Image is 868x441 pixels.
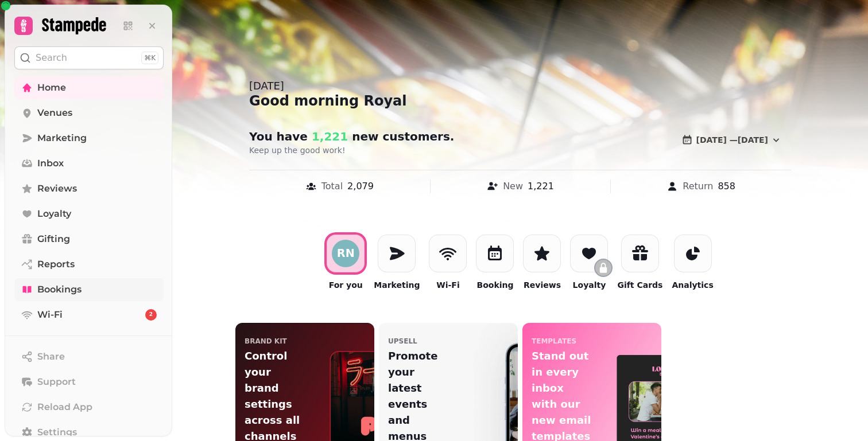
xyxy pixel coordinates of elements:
button: Share [14,345,164,368]
p: Keep up the good work! [249,145,543,156]
span: Wi-Fi [37,308,63,322]
a: Reports [14,253,164,276]
a: Home [14,76,164,99]
span: [DATE] — [DATE] [696,136,768,144]
span: Home [37,81,66,95]
h2: You have new customer s . [249,128,470,145]
div: Good morning Royal [249,92,791,110]
div: [DATE] [249,78,791,94]
span: Settings [37,426,77,439]
button: Search⌘K [14,46,164,69]
p: Loyalty [573,279,606,291]
a: Reviews [14,177,164,200]
a: Gifting [14,228,164,251]
span: Share [37,350,65,364]
span: 1,221 [308,130,348,143]
span: Loyalty [37,207,71,221]
span: Reports [37,257,75,271]
p: Marketing [374,279,420,291]
p: Booking [476,279,513,291]
p: Wi-Fi [436,279,459,291]
p: Search [36,51,67,65]
span: 2 [149,311,153,319]
button: [DATE] —[DATE] [672,128,791,151]
span: Support [37,375,76,389]
a: Inbox [14,152,164,175]
span: Reload App [37,400,92,414]
div: ⌘K [141,52,158,64]
a: Loyalty [14,202,164,225]
p: Reviews [524,279,561,291]
span: Reviews [37,182,77,196]
a: Bookings [14,278,164,301]
p: For you [329,279,363,291]
button: Support [14,370,164,393]
p: Gift Cards [617,279,662,291]
button: Reload App [14,396,164,419]
span: Venues [37,106,72,120]
span: Inbox [37,157,64,170]
div: R N [337,248,355,259]
span: Marketing [37,131,87,145]
a: Marketing [14,127,164,150]
span: Bookings [37,283,82,296]
a: Venues [14,102,164,124]
span: Gifting [37,232,70,246]
p: Analytics [672,279,713,291]
p: templates [532,337,576,346]
p: Brand Kit [245,337,287,346]
a: Wi-Fi2 [14,303,164,326]
p: upsell [388,337,417,346]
